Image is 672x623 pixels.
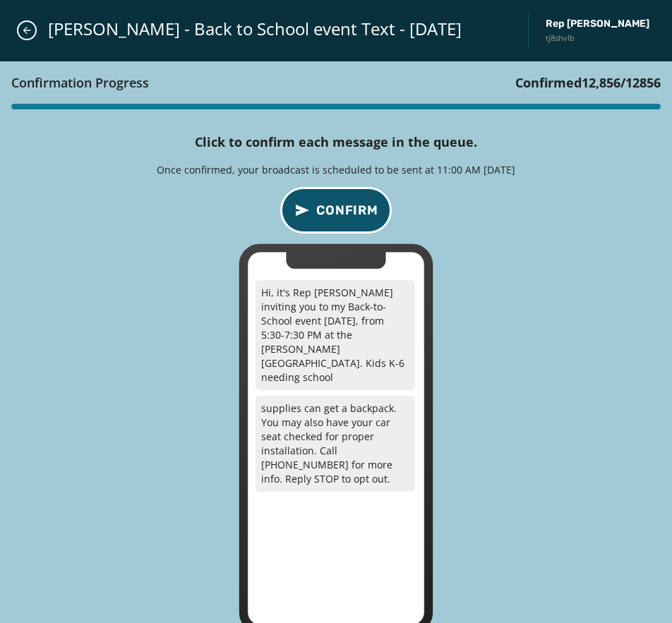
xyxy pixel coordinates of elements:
h4: Click to confirm each message in the queue. [195,132,477,152]
span: Rep [PERSON_NAME] [546,17,649,31]
p: Once confirmed, your broadcast is scheduled to be sent at 11:00 AM [DATE] [157,163,515,177]
h3: Confirmed / 12856 [515,73,661,92]
button: confirm-p2p-message-button [282,188,390,232]
p: supplies can get a backpack. You may also have your car seat checked for proper installation. Cal... [256,396,415,492]
span: [PERSON_NAME] - Back to School event Text - [DATE] [48,18,462,40]
span: tj8shvlb [546,32,649,44]
p: Hi, it's Rep [PERSON_NAME] inviting you to my Back-to-School event [DATE], from 5:30-7:30 PM at t... [256,280,415,390]
span: 12,856 [582,74,620,91]
span: Confirm [316,200,378,220]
